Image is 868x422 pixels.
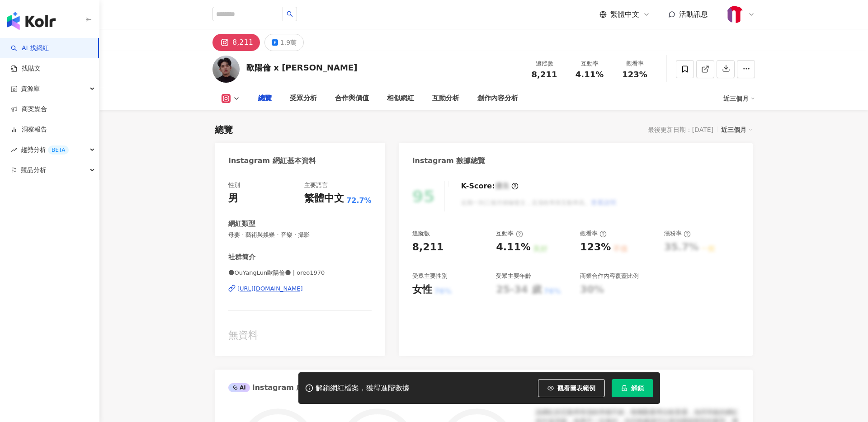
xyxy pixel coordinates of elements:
span: 繁體中文 [610,9,639,19]
div: 受眾主要年齡 [496,272,531,280]
div: 1.9萬 [280,36,297,49]
button: 8,211 [212,34,260,51]
div: 社群簡介 [228,253,255,262]
div: 近三個月 [721,124,753,136]
span: 趨勢分析 [21,140,69,160]
div: 8,211 [232,36,253,49]
button: 觀看圖表範例 [538,379,605,397]
span: 觀看圖表範例 [557,384,595,392]
div: 無資料 [228,328,372,342]
div: 追蹤數 [412,230,430,238]
div: 觀看率 [580,230,607,238]
img: MMdc_PPT.png [726,6,744,23]
div: 相似網紅 [387,93,414,104]
a: searchAI 找網紅 [11,44,49,53]
div: 最後更新日期：[DATE] [648,126,713,133]
div: 互動率 [496,230,523,238]
div: 漲粉率 [664,230,691,238]
div: 女性 [412,283,432,297]
button: 解鎖 [612,379,653,397]
div: 123% [580,240,611,254]
div: 繁體中文 [304,192,344,206]
div: 追蹤數 [527,59,561,68]
div: 互動率 [572,59,607,68]
span: 解鎖 [631,384,644,392]
div: 合作與價值 [335,93,369,104]
div: 互動分析 [432,93,459,104]
div: [URL][DOMAIN_NAME] [237,285,303,293]
div: 總覽 [215,123,233,136]
div: 歐陽倫 x [PERSON_NAME] [246,62,357,73]
div: 近三個月 [723,91,755,106]
a: 商案媒合 [11,105,47,114]
div: 創作內容分析 [477,93,518,104]
div: 受眾分析 [290,93,317,104]
span: 🌑OuYangLun歐陽倫🌑 | oreo1970 [228,269,372,277]
button: 1.9萬 [264,34,304,51]
div: 主要語言 [304,181,328,189]
div: 性別 [228,181,240,189]
a: 找貼文 [11,64,41,73]
div: 男 [228,192,238,206]
div: 總覽 [258,93,272,104]
span: 資源庫 [21,79,40,99]
div: K-Score : [461,181,519,191]
span: search [287,11,293,17]
img: KOL Avatar [212,56,240,83]
div: 受眾主要性別 [412,272,448,280]
div: Instagram 數據總覽 [412,156,486,166]
a: [URL][DOMAIN_NAME] [228,285,372,293]
img: logo [7,12,56,30]
span: 活動訊息 [679,10,708,19]
span: 123% [622,70,647,79]
span: 母嬰 · 藝術與娛樂 · 音樂 · 攝影 [228,231,372,239]
div: 4.11% [496,240,530,254]
span: lock [621,385,627,391]
span: 72.7% [346,196,372,206]
div: 商業合作內容覆蓋比例 [580,272,639,280]
a: 洞察報告 [11,125,47,134]
div: Instagram 網紅基本資料 [228,156,316,166]
div: BETA [48,145,69,155]
div: 觀看率 [618,59,652,68]
span: 8,211 [532,70,557,79]
span: 4.11% [576,70,604,79]
span: 競品分析 [21,160,46,180]
span: rise [11,147,17,153]
div: 解鎖網紅檔案，獲得進階數據 [316,384,410,393]
div: 8,211 [412,240,444,254]
div: 網紅類型 [228,219,255,229]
